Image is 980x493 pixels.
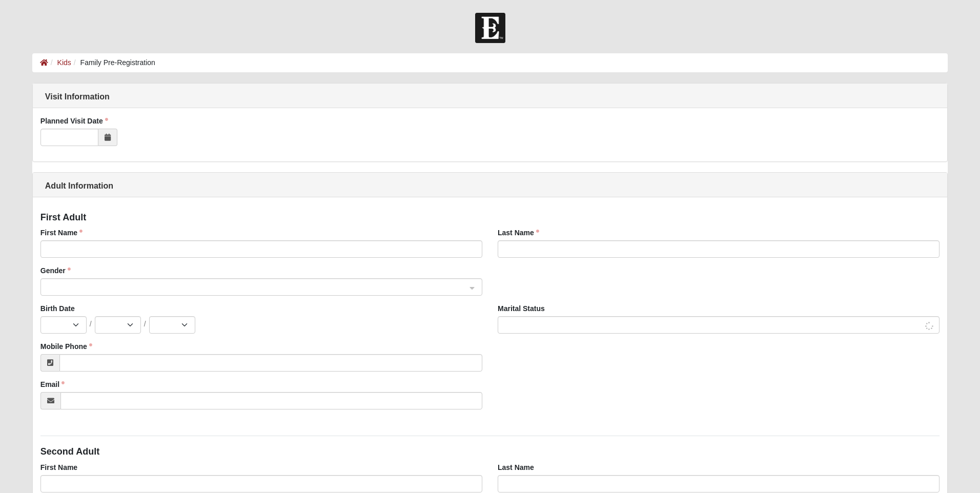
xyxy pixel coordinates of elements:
[144,319,146,329] span: /
[475,13,505,43] img: Church of Eleven22 Logo
[33,92,947,101] h1: Visit Information
[40,228,83,238] label: First Name
[40,212,940,223] h4: First Adult
[498,303,545,314] label: Marital Status
[40,462,77,473] label: First Name
[498,228,539,238] label: Last Name
[40,265,71,276] label: Gender
[40,341,92,352] label: Mobile Phone
[498,462,534,473] label: Last Name
[40,446,940,458] h4: Second Adult
[33,181,947,191] h1: Adult Information
[40,303,75,314] label: Birth Date
[40,116,108,126] label: Planned Visit Date
[90,319,92,329] span: /
[71,57,155,68] li: Family Pre-Registration
[57,58,71,67] a: Kids
[40,379,65,389] label: Email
